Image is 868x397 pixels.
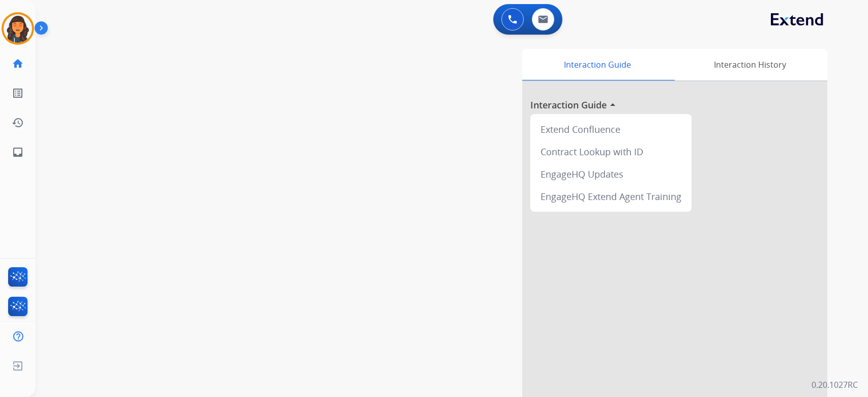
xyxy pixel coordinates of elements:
[534,140,687,163] div: Contract Lookup with ID
[812,379,858,391] p: 0.20.1027RC
[12,87,24,99] mat-icon: list_alt
[12,117,24,129] mat-icon: history
[534,163,687,185] div: EngageHQ Updates
[522,49,672,80] div: Interaction Guide
[534,118,687,140] div: Extend Confluence
[672,49,827,80] div: Interaction History
[12,58,24,70] mat-icon: home
[4,14,32,43] img: avatar
[12,146,24,158] mat-icon: inbox
[534,185,687,208] div: EngageHQ Extend Agent Training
